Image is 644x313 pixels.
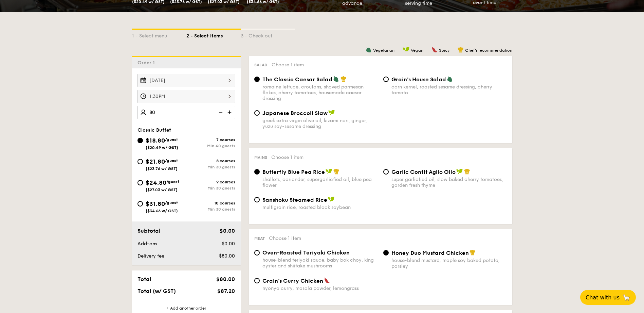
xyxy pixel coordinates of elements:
[391,169,456,175] span: Garlic Confit Aglio Olio
[586,294,620,301] span: Chat with us
[186,144,235,148] div: Min 40 guests
[458,47,464,53] img: icon-chef-hat.a58ddaea.svg
[186,180,235,184] div: 9 courses
[137,306,235,311] div: + Add another order
[132,30,186,39] div: 1 - Select menu
[186,186,235,191] div: Min 30 guests
[470,249,476,256] img: icon-chef-hat.a58ddaea.svg
[254,197,260,202] input: Sanshoku Steamed Ricemultigrain rice, roasted black soybean
[456,168,463,175] img: icon-vegan.f8ff3823.svg
[411,48,423,53] span: Vegan
[186,165,235,169] div: Min 30 guests
[241,30,295,39] div: 3 - Check out
[146,187,178,192] span: ($27.03 w/ GST)
[262,76,332,83] span: The Classic Caesar Salad
[262,285,378,291] div: nyonya curry, masala powder, lemongrass
[341,76,347,82] img: icon-chef-hat.a58ddaea.svg
[254,110,260,116] input: Japanese Broccoli Slawgreek extra virgin olive oil, kizami nori, ginger, yuzu soy-sesame dressing
[254,169,260,175] input: Butterfly Blue Pea Riceshallots, coriander, supergarlicfied oil, blue pea flower
[146,145,178,150] span: ($20.49 w/ GST)
[333,76,339,82] img: icon-vegetarian.fe4039eb.svg
[137,253,164,259] span: Delivery fee
[137,180,143,185] input: $24.80/guest($27.03 w/ GST)9 coursesMin 30 guests
[324,277,330,283] img: icon-spicy.37a8142b.svg
[262,177,378,188] div: shallots, coriander, supergarlicfied oil, blue pea flower
[272,62,304,68] span: Choose 1 item
[254,63,268,67] span: Salad
[146,209,178,213] span: ($34.66 w/ GST)
[622,294,630,301] span: 🦙
[137,288,176,294] span: Total (w/ GST)
[262,169,325,175] span: Butterfly Blue Pea Rice
[137,159,143,164] input: $21.80/guest($23.76 w/ GST)8 coursesMin 30 guests
[220,228,235,234] span: $0.00
[328,110,335,116] img: icon-vegan.f8ff3823.svg
[391,258,507,269] div: house-blend mustard, maple soy baked potato, parsley
[262,110,328,116] span: Japanese Broccoli Slaw
[137,74,235,87] input: Event date
[447,76,453,82] img: icon-vegetarian.fe4039eb.svg
[262,118,378,129] div: greek extra virgin olive oil, kizami nori, ginger, yuzu soy-sesame dressing
[464,168,470,175] img: icon-chef-hat.a58ddaea.svg
[439,48,449,53] span: Spicy
[431,47,438,53] img: icon-spicy.37a8142b.svg
[137,228,161,234] span: Subtotal
[580,290,636,305] button: Chat with us🦙
[137,90,235,103] input: Event time
[146,158,165,165] span: $21.80
[391,76,446,83] span: Grain's House Salad
[262,257,378,269] div: house-blend teriyaki sauce, baby bok choy, king oyster and shiitake mushrooms
[146,200,165,208] span: $31.80
[262,204,378,210] div: multigrain rice, roasted black soybean
[366,47,372,53] img: icon-vegetarian.fe4039eb.svg
[383,250,389,256] input: Honey Duo Mustard Chickenhouse-blend mustard, maple soy baked potato, parsley
[222,241,235,247] span: $0.00
[186,201,235,205] div: 10 courses
[254,236,265,241] span: Meat
[137,127,171,133] span: Classic Buffet
[137,138,143,143] input: $18.80/guest($20.49 w/ GST)7 coursesMin 40 guests
[328,196,335,202] img: icon-vegan.f8ff3823.svg
[391,177,507,188] div: super garlicfied oil, slow baked cherry tomatoes, garden fresh thyme
[391,250,469,256] span: Honey Duo Mustard Chicken
[137,276,151,282] span: Total
[271,154,303,160] span: Choose 1 item
[186,30,241,39] div: 2 - Select items
[373,48,394,53] span: Vegetarian
[262,197,327,203] span: Sanshoku Steamed Rice
[137,201,143,207] input: $31.80/guest($34.66 w/ GST)10 coursesMin 30 guests
[165,200,178,205] span: /guest
[326,168,332,175] img: icon-vegan.f8ff3823.svg
[465,48,512,53] span: Chef's recommendation
[219,253,235,259] span: $80.00
[137,241,157,247] span: Add-ons
[216,276,235,282] span: $80.00
[254,77,260,82] input: The Classic Caesar Saladromaine lettuce, croutons, shaved parmesan flakes, cherry tomatoes, house...
[146,166,178,171] span: ($23.76 w/ GST)
[186,137,235,142] div: 7 courses
[186,207,235,212] div: Min 30 guests
[225,106,235,119] img: icon-add.58712e84.svg
[262,84,378,101] div: romaine lettuce, croutons, shaved parmesan flakes, cherry tomatoes, housemade caesar dressing
[186,159,235,163] div: 8 courses
[165,158,178,163] span: /guest
[262,249,350,256] span: Oven-Roasted Teriyaki Chicken
[254,155,267,160] span: Mains
[254,278,260,283] input: Grain's Curry Chickennyonya curry, masala powder, lemongrass
[383,169,389,175] input: Garlic Confit Aglio Oliosuper garlicfied oil, slow baked cherry tomatoes, garden fresh thyme
[262,278,323,284] span: Grain's Curry Chicken
[137,60,158,66] span: Order 1
[254,250,260,256] input: Oven-Roasted Teriyaki Chickenhouse-blend teriyaki sauce, baby bok choy, king oyster and shiitake ...
[215,106,225,119] img: icon-reduce.1d2dbef1.svg
[166,179,179,184] span: /guest
[333,168,339,175] img: icon-chef-hat.a58ddaea.svg
[146,137,165,144] span: $18.80
[217,288,235,294] span: $87.20
[146,179,166,186] span: $24.80
[269,235,301,241] span: Choose 1 item
[391,84,507,96] div: corn kernel, roasted sesame dressing, cherry tomato
[165,137,178,142] span: /guest
[403,47,409,53] img: icon-vegan.f8ff3823.svg
[383,77,389,82] input: Grain's House Saladcorn kernel, roasted sesame dressing, cherry tomato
